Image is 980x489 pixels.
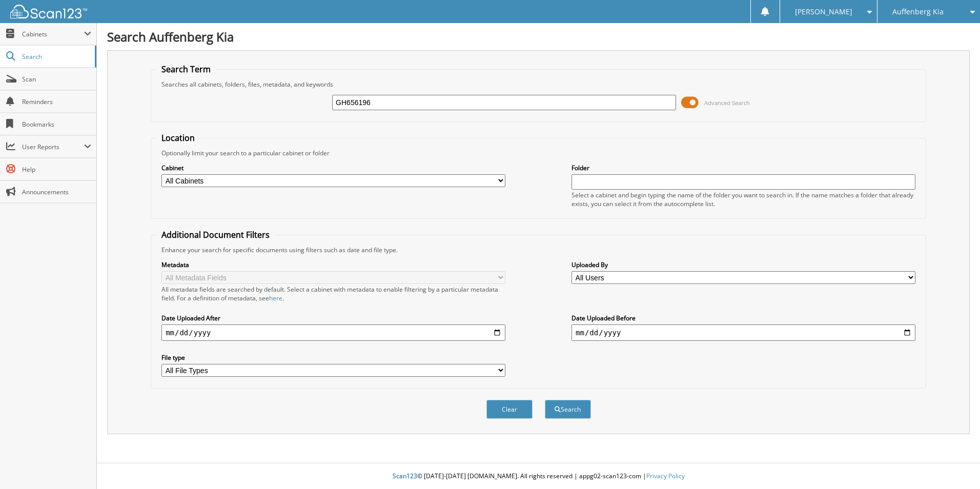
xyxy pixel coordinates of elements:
[22,75,91,84] span: Scan
[22,188,91,196] span: Announcements
[22,52,90,61] span: Search
[156,149,921,157] div: Optionally limit your search to a particular cabinet or folder
[156,64,216,75] legend: Search Term
[704,99,750,107] span: Advanced Search
[161,164,505,172] label: Cabinet
[161,324,505,341] input: start
[10,5,87,18] img: scan123-logo-white.svg
[571,324,915,341] input: end
[161,314,505,322] label: Date Uploaded After
[545,400,591,419] button: Search
[156,229,275,240] legend: Additional Document Filters
[393,472,417,480] span: Scan123
[646,472,685,480] a: Privacy Policy
[892,9,944,15] span: Auffenberg Kia
[22,97,91,106] span: Reminders
[22,120,91,129] span: Bookmarks
[571,164,915,172] label: Folder
[795,9,852,15] span: [PERSON_NAME]
[156,246,921,254] div: Enhance your search for specific documents using filters such as date and file type.
[571,260,915,269] label: Uploaded By
[156,132,200,144] legend: Location
[571,314,915,322] label: Date Uploaded Before
[571,191,915,208] div: Select a cabinet and begin typing the name of the folder you want to search in. If the name match...
[161,260,505,269] label: Metadata
[107,28,970,45] h1: Search Auffenberg Kia
[22,165,91,174] span: Help
[161,285,505,302] div: All metadata fields are searched by default. Select a cabinet with metadata to enable filtering b...
[929,440,980,489] iframe: Chat Widget
[97,464,980,489] div: © [DATE]-[DATE] [DOMAIN_NAME]. All rights reserved | appg02-scan123-com |
[156,80,921,89] div: Searches all cabinets, folders, files, metadata, and keywords
[269,294,282,302] a: here
[22,30,84,38] span: Cabinets
[486,400,533,419] button: Clear
[22,142,84,151] span: User Reports
[161,353,505,362] label: File type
